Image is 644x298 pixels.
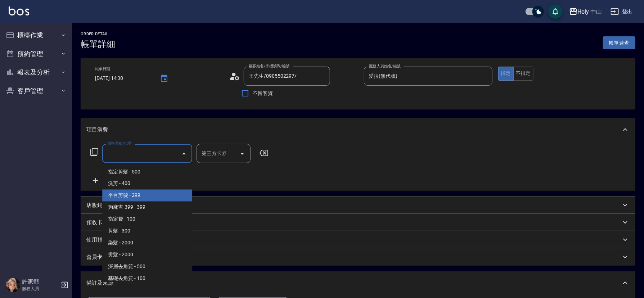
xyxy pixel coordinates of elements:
[102,237,192,249] span: 染髮 - 2000
[102,249,192,261] span: 燙髮 - 2000
[3,63,69,82] button: 報表及分析
[102,213,192,225] span: 指定費 - 100
[102,273,192,285] span: 基礎去角質 - 100
[81,271,635,294] div: 備註及來源
[3,82,69,100] button: 客戶管理
[237,148,248,159] button: Open
[81,248,635,266] div: 會員卡銷售
[608,5,635,18] button: 登出
[81,231,635,248] div: 使用預收卡編輯訂單不得編輯預收卡使用
[513,67,533,81] button: 不指定
[9,6,29,15] img: Logo
[22,278,59,285] h5: 許家甄
[102,261,192,273] span: 深層去角質 - 500
[249,63,290,69] label: 顧客姓名/手機號碼/編號
[86,202,108,209] p: 店販銷售
[6,278,20,292] img: Person
[102,166,192,178] span: 指定剪髮 - 500
[81,214,635,231] div: 預收卡販賣
[95,66,110,72] label: 帳單日期
[102,202,192,213] span: 夠麻吉-399 - 399
[178,148,190,159] button: Close
[86,279,113,287] p: 備註及來源
[156,70,173,87] button: Choose date, selected date is 2025-09-13
[95,72,153,84] input: YYYY/MM/DD hh:mm
[86,126,108,134] p: 項目消費
[3,45,69,63] button: 預約管理
[548,4,563,19] button: save
[578,7,602,16] div: Holy 中山
[102,225,192,237] span: 剪髮 - 300
[566,4,605,19] button: Holy 中山
[81,118,635,141] div: 項目消費
[3,26,69,45] button: 櫃檯作業
[253,90,273,97] span: 不留客資
[369,63,401,69] label: 服務人員姓名/編號
[86,219,113,226] p: 預收卡販賣
[86,236,113,244] p: 使用預收卡
[81,141,635,191] div: 項目消費
[102,190,192,202] span: 平台剪髮 - 299
[107,141,131,146] label: 服務名稱/代號
[81,39,115,49] h3: 帳單詳細
[22,285,59,292] p: 服務人員
[81,32,115,36] h2: Order detail
[81,197,635,214] div: 店販銷售
[603,36,635,50] button: 帳單速查
[498,67,514,81] button: 指定
[102,178,192,190] span: 洗剪 - 400
[86,253,113,261] p: 會員卡銷售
